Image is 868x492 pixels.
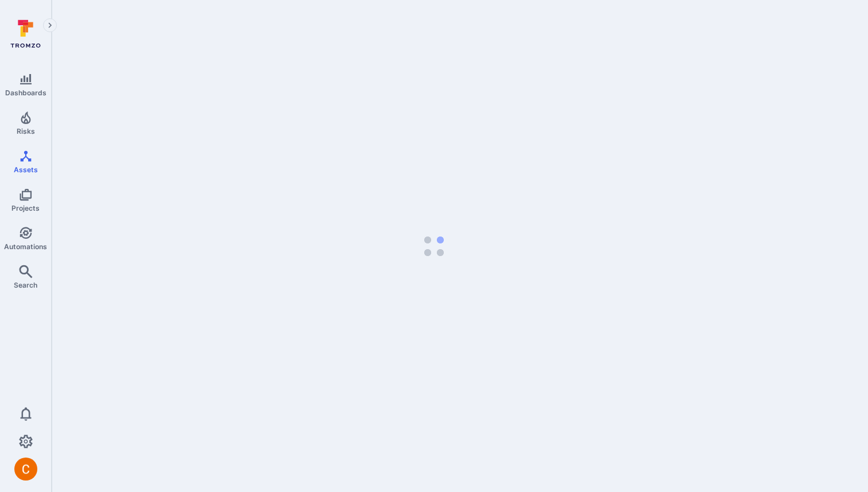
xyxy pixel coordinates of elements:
[4,242,47,251] span: Automations
[11,204,40,212] span: Projects
[14,458,37,481] img: ACg8ocJuq_DPPTkXyD9OlTnVLvDrpObecjcADscmEHLMiTyEnTELew=s96-c
[14,458,37,481] div: Camilo Rivera
[46,21,54,30] i: Expand navigation menu
[14,281,37,289] span: Search
[17,127,35,135] span: Risks
[5,88,46,97] span: Dashboards
[43,18,57,32] button: Expand navigation menu
[14,165,38,174] span: Assets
